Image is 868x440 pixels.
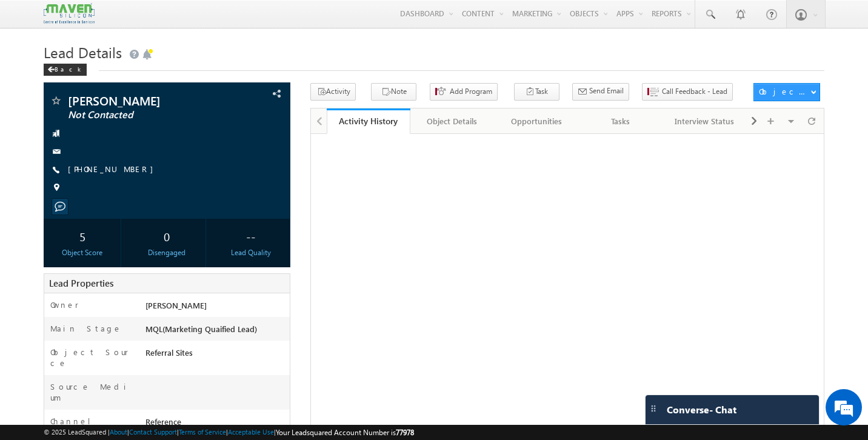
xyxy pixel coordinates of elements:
div: 5 [47,225,118,247]
img: Custom Logo [44,3,95,24]
label: Source Medium [50,381,133,403]
span: © 2025 LeadSquared | | | | | [44,427,414,438]
button: Send Email [572,83,629,101]
span: Lead Details [44,42,122,62]
div: Referral Sites [142,347,290,364]
div: -- [215,225,287,247]
label: Main Stage [50,323,122,334]
span: Lead Properties [49,277,113,289]
div: Object Actions [759,86,810,97]
div: Disengaged [131,247,202,258]
div: Object Score [47,247,118,258]
div: Back [44,64,87,76]
a: Interview Status [663,108,747,134]
div: Reference [142,416,290,433]
button: Task [514,83,559,101]
span: [PERSON_NAME] [68,95,221,107]
span: [PERSON_NAME] [145,300,207,310]
a: Acceptable Use [228,428,274,436]
button: Call Feedback - Lead [642,83,733,101]
label: Object Source [50,347,133,368]
span: Not Contacted [68,109,221,121]
a: Opportunities [495,108,579,134]
button: Activity [310,83,356,101]
a: Terms of Service [179,428,226,436]
div: 0 [131,225,202,247]
div: MQL(Marketing Quaified Lead) [142,323,290,340]
span: Send Email [589,85,624,96]
span: [PHONE_NUMBER] [68,164,159,176]
button: Note [371,83,416,101]
a: Back [44,63,93,73]
span: 77978 [396,428,414,437]
button: Object Actions [753,83,820,101]
img: carter-drag [649,404,658,413]
div: Tasks [589,114,652,128]
a: Object Details [410,108,495,134]
div: Lead Quality [215,247,287,258]
div: Object Details [420,114,484,128]
a: About [110,428,127,436]
span: Your Leadsquared Account Number is [276,428,414,437]
div: Opportunities [504,114,568,128]
div: Interview Status [673,114,736,128]
span: Call Feedback - Lead [662,86,727,97]
label: Channel [50,416,100,427]
button: Add Program [430,83,498,101]
a: Activity History [327,108,411,134]
span: Add Program [450,86,492,97]
a: Tasks [579,108,663,134]
span: Converse - Chat [667,404,736,415]
label: Owner [50,299,79,310]
div: Activity History [336,115,402,127]
a: Contact Support [129,428,177,436]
